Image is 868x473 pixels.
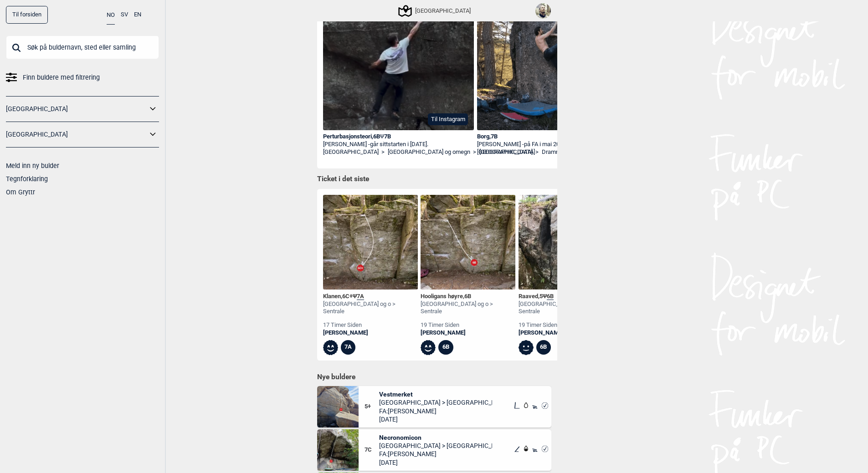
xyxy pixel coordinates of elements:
[379,450,492,458] span: FA: [PERSON_NAME]
[317,429,359,471] img: Necronomicon
[380,133,384,140] span: Ψ
[473,148,476,156] span: >
[379,390,492,398] span: Vestmerket
[421,321,515,329] div: 19 timer siden
[6,6,48,24] a: Til forsiden
[323,195,418,290] img: Klanen
[317,386,359,427] img: Vestmerket
[542,148,587,156] a: Drammen / Asker
[519,300,613,316] div: [GEOGRAPHIC_DATA] og o > Sentrale
[323,321,418,329] div: 17 timer siden
[379,433,492,442] span: Necronomicon
[547,293,554,300] span: 6B
[134,6,141,24] button: EN
[323,133,474,141] div: Perturbasjonsteori , 6B 7B
[357,293,364,300] span: 7A
[317,429,551,471] div: Necronomicon7CNecronomicon[GEOGRAPHIC_DATA] > [GEOGRAPHIC_DATA]FA:[PERSON_NAME][DATE]
[421,329,515,337] a: [PERSON_NAME]
[6,102,147,116] a: [GEOGRAPHIC_DATA]
[317,386,551,427] div: Vestmerket5+Vestmerket[GEOGRAPHIC_DATA] > [GEOGRAPHIC_DATA]FA:[PERSON_NAME][DATE]
[6,175,48,183] a: Tegnforklaring
[539,293,543,300] span: 5
[421,293,515,300] div: Hooligans høyre ,
[6,188,35,196] a: Om Gryttr
[535,148,539,156] span: >
[323,148,379,156] a: [GEOGRAPHIC_DATA]
[317,372,551,381] h1: Nye buldere
[421,195,515,290] img: Hooligans hoyre 210514
[365,403,380,411] span: 5+
[535,3,551,19] img: 2022 12 09 13 55 02
[379,442,492,450] span: [GEOGRAPHIC_DATA] > [GEOGRAPHIC_DATA]
[477,133,628,141] div: Borg , 7B
[323,141,474,148] div: [PERSON_NAME] -
[6,36,159,59] input: Søk på buldernavn, sted eller samling
[379,458,492,467] span: [DATE]
[342,293,353,300] span: 6C+
[519,195,613,290] img: Raaved SS E 190520
[323,329,418,337] a: [PERSON_NAME]
[536,340,551,355] div: 6B
[381,148,385,156] span: >
[323,300,418,316] div: [GEOGRAPHIC_DATA] og o > Sentrale
[524,141,567,147] span: på FA i mai 2020.
[477,141,628,148] div: [PERSON_NAME] -
[519,293,613,300] div: Raaved , Ψ
[370,141,428,147] span: går sittstarten i [DATE].
[400,5,471,16] div: [GEOGRAPHIC_DATA]
[421,300,515,316] div: [GEOGRAPHIC_DATA] og o > Sentrale
[388,148,470,156] a: [GEOGRAPHIC_DATA] og omegn
[323,293,418,300] div: Klanen , Ψ
[519,321,613,329] div: 19 timer siden
[107,6,115,25] button: NO
[317,174,551,184] h1: Ticket i det siste
[121,6,128,24] button: SV
[379,398,492,407] span: [GEOGRAPHIC_DATA] > [GEOGRAPHIC_DATA]
[6,71,159,84] a: Finn buldere med filtrering
[464,293,471,300] span: 6B
[6,162,59,169] a: Meld inn ny bulder
[23,71,100,84] span: Finn buldere med filtrering
[477,148,533,156] a: [GEOGRAPHIC_DATA]
[341,340,356,355] div: 7A
[428,113,468,125] button: Til Instagram
[379,415,492,423] span: [DATE]
[6,128,147,141] a: [GEOGRAPHIC_DATA]
[379,407,492,415] span: FA: [PERSON_NAME]
[438,340,453,355] div: 6B
[365,446,380,454] span: 7C
[519,329,613,337] a: [PERSON_NAME]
